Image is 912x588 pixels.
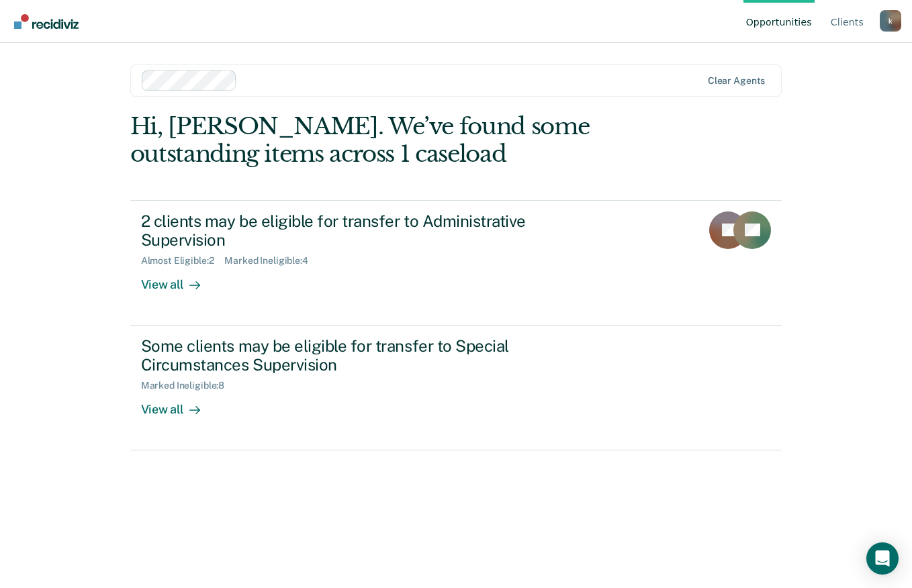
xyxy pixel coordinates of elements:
div: Almost Eligible : 2 [141,255,225,266]
img: Recidiviz [14,14,79,29]
button: Profile dropdown button [880,10,901,32]
div: Some clients may be eligible for transfer to Special Circumstances Supervision [141,336,612,375]
div: Marked Ineligible : 8 [141,380,235,391]
a: 2 clients may be eligible for transfer to Administrative SupervisionAlmost Eligible:2Marked Ineli... [130,200,782,326]
div: Marked Ineligible : 4 [224,255,318,266]
div: Hi, [PERSON_NAME]. We’ve found some outstanding items across 1 caseload [130,113,651,168]
div: Open Intercom Messenger [866,542,899,575]
div: k [880,10,901,32]
div: 2 clients may be eligible for transfer to Administrative Supervision [141,211,612,250]
div: View all [141,266,216,293]
a: Some clients may be eligible for transfer to Special Circumstances SupervisionMarked Ineligible:8... [130,326,782,450]
div: View all [141,391,216,418]
div: Clear agents [708,75,765,87]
